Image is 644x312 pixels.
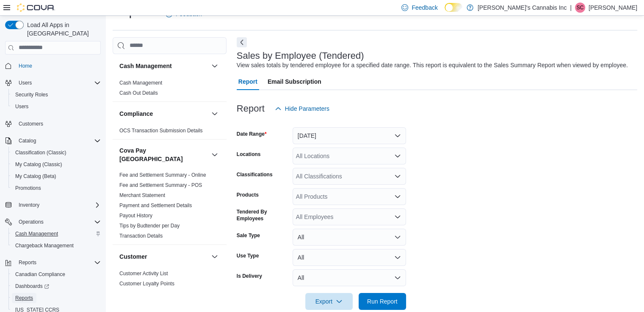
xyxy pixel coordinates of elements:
button: Open list of options [394,153,401,159]
a: My Catalog (Beta) [12,171,60,181]
span: Dashboards [15,283,49,290]
span: My Catalog (Beta) [12,171,101,181]
span: Home [19,63,32,69]
button: Canadian Compliance [8,268,104,280]
button: Inventory [2,199,104,211]
label: Products [237,192,259,198]
a: Cash Management [119,80,162,86]
span: Promotions [12,183,101,193]
span: Customers [19,120,43,127]
button: My Catalog (Beta) [8,170,104,182]
span: Operations [15,217,101,227]
a: Dashboards [8,280,104,292]
span: Users [15,78,101,88]
span: Transaction Details [119,233,163,239]
a: Chargeback Management [12,241,77,251]
span: Reports [12,293,101,303]
button: Cash Management [210,61,220,71]
button: Reports [8,292,104,304]
p: [PERSON_NAME]'s Cannabis Inc [478,3,567,13]
span: Inventory [15,200,101,210]
span: OCS Transaction Submission Details [119,127,203,134]
span: Chargeback Management [15,242,74,249]
span: Tips by Budtender per Day [119,222,180,229]
span: Load All Apps in [GEOGRAPHIC_DATA] [24,21,101,38]
h3: Customer [119,252,147,261]
a: Classification (Classic) [12,148,70,158]
button: All [293,249,406,266]
button: Cash Management [119,62,208,70]
div: View sales totals by tendered employee for a specified date range. This report is equivalent to t... [237,61,628,70]
span: Security Roles [15,91,48,98]
label: Classifications [237,171,273,178]
a: Dashboards [12,281,53,291]
h3: Cash Management [119,62,172,70]
a: Cash Management [12,229,61,239]
span: Cash Management [12,229,101,239]
span: Dashboards [12,281,101,291]
a: Payment and Settlement Details [119,203,192,208]
h3: Compliance [119,109,153,118]
label: Tendered By Employees [237,208,289,222]
span: My Catalog (Classic) [15,161,62,168]
span: Cash Management [15,230,58,237]
a: Merchant Statement [119,192,165,198]
span: Reports [19,259,36,266]
span: Feedback [412,3,437,12]
button: Compliance [119,109,208,118]
label: Date Range [237,131,267,137]
a: Reports [12,293,36,303]
button: Chargeback Management [8,240,104,252]
label: Is Delivery [237,273,262,279]
h3: Report [237,104,265,114]
a: Tips by Budtender per Day [119,223,180,229]
button: My Catalog (Classic) [8,159,104,170]
button: Operations [15,217,47,227]
label: Locations [237,151,261,158]
button: Export [305,293,353,310]
a: Fee and Settlement Summary - POS [119,182,202,188]
button: Cash Management [8,228,104,240]
button: Customers [2,118,104,130]
span: Home [15,60,101,71]
span: Customer Loyalty Points [119,280,174,287]
a: Customers [15,119,47,129]
h3: Cova Pay [GEOGRAPHIC_DATA] [119,146,208,163]
button: Hide Parameters [271,100,333,117]
div: Steph Cooper [575,3,585,13]
button: Open list of options [394,193,401,200]
span: Promotions [15,185,41,192]
span: Reports [15,257,101,268]
span: Users [15,103,28,110]
button: Open list of options [394,173,401,180]
p: | [570,3,572,13]
a: Customer Activity List [119,271,168,276]
button: All [293,229,406,246]
button: Customer [119,252,208,261]
button: Home [2,60,104,72]
span: Reports [15,295,33,301]
label: Sale Type [237,232,260,239]
span: Payment and Settlement Details [119,202,192,209]
button: Inventory [15,200,43,210]
span: Hide Parameters [285,104,329,113]
span: Chargeback Management [12,241,101,251]
span: My Catalog (Beta) [15,173,56,180]
label: Use Type [237,252,259,259]
button: Compliance [210,109,220,119]
a: Cash Out Details [119,90,158,96]
a: Security Roles [12,90,51,100]
a: Payout History [119,213,152,219]
span: My Catalog (Classic) [12,159,101,170]
p: [PERSON_NAME] [589,3,637,13]
a: Home [15,61,36,71]
a: Fee and Settlement Summary - Online [119,172,206,178]
button: Promotions [8,182,104,194]
button: Run Report [359,293,406,310]
button: Users [8,101,104,112]
span: Canadian Compliance [15,271,65,278]
button: Customer [210,252,220,262]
